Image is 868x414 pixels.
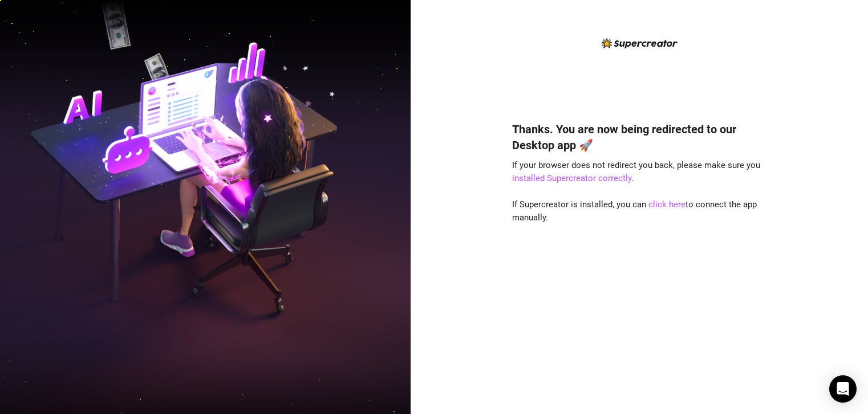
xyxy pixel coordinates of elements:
[829,375,857,403] div: Open Intercom Messenger
[602,38,678,48] img: logo-BBDzfeDw.svg
[512,199,757,223] span: If Supercreator is installed, you can to connect the app manually.
[648,199,686,210] a: click here
[512,121,766,153] h4: Thanks. You are now being redirected to our Desktop app 🚀
[512,173,631,183] a: installed Supercreator correctly
[512,160,760,184] span: If your browser does not redirect you back, please make sure you .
